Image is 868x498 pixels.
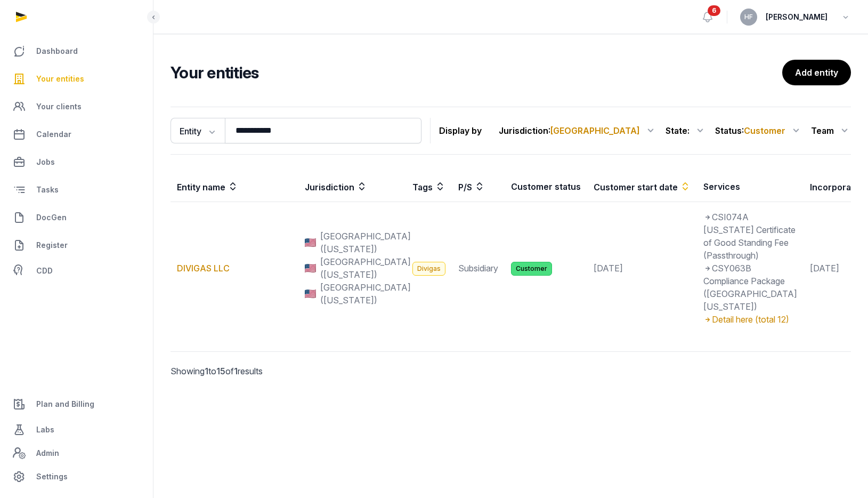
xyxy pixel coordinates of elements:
[36,73,84,85] span: Your entities
[9,122,144,147] a: Calendar
[36,156,55,168] span: Jobs
[452,172,505,202] th: P/S
[36,211,67,224] span: DocGen
[171,118,225,143] button: Entity
[9,417,144,443] a: Labs
[703,212,796,261] span: CSI074A [US_STATE] Certificate of Good Standing Fee (Passthrough)
[548,124,640,137] span: :
[205,366,208,376] span: 1
[740,9,757,26] button: HF
[811,122,851,139] div: Team
[782,60,851,85] a: Add entity
[406,172,452,202] th: Tags
[439,122,482,139] p: Display by
[505,172,587,202] th: Customer status
[697,172,804,202] th: Services
[36,128,71,141] span: Calendar
[36,264,53,277] span: CDD
[412,262,445,276] span: Divigas
[36,447,59,460] span: Admin
[744,125,785,136] span: Customer
[9,38,144,64] a: Dashboard
[177,263,230,274] a: DIVIGAS LLC
[742,124,785,137] span: :
[511,262,552,276] span: Customer
[766,11,828,23] span: [PERSON_NAME]
[9,205,144,230] a: DocGen
[744,14,753,20] span: HF
[9,66,144,92] a: Your entities
[9,232,144,258] a: Register
[171,172,298,202] th: Entity name
[320,281,411,307] span: [GEOGRAPHIC_DATA] ([US_STATE])
[703,313,797,326] div: Detail here (total 12)
[587,202,697,335] td: [DATE]
[36,239,68,252] span: Register
[666,122,707,139] div: State
[715,122,802,139] div: Status
[36,423,54,436] span: Labs
[36,470,68,483] span: Settings
[171,352,328,390] p: Showing to of results
[171,63,782,82] h2: Your entities
[9,391,144,417] a: Plan and Billing
[298,172,406,202] th: Jurisdiction
[587,172,697,202] th: Customer start date
[320,255,411,281] span: [GEOGRAPHIC_DATA] ([US_STATE])
[703,263,797,312] span: CSY063B Compliance Package ([GEOGRAPHIC_DATA] [US_STATE])
[9,260,144,282] a: CDD
[550,125,640,136] span: [GEOGRAPHIC_DATA]
[234,366,238,376] span: 1
[9,177,144,203] a: Tasks
[216,366,225,376] span: 15
[320,230,411,255] span: [GEOGRAPHIC_DATA] ([US_STATE])
[36,100,82,113] span: Your clients
[9,149,144,175] a: Jobs
[36,45,78,58] span: Dashboard
[9,443,144,464] a: Admin
[9,94,144,119] a: Your clients
[687,124,689,137] span: :
[36,183,59,196] span: Tasks
[499,122,657,139] div: Jurisdiction
[708,5,720,16] span: 6
[452,202,505,335] td: Subsidiary
[36,398,94,411] span: Plan and Billing
[9,464,144,489] a: Settings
